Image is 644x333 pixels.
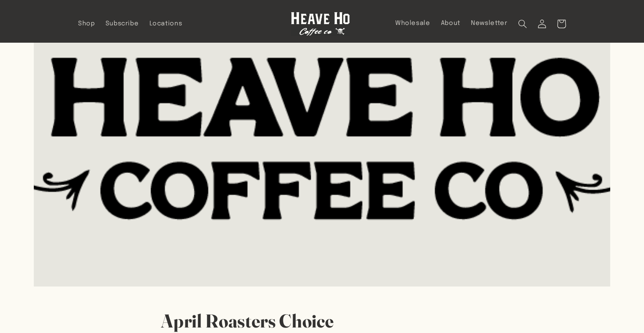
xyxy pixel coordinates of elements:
[466,14,513,33] a: Newsletter
[441,19,460,27] span: About
[144,14,187,33] a: Locations
[161,309,483,333] h1: April Roasters Choice
[100,14,144,33] a: Subscribe
[291,12,350,36] img: Heave Ho Coffee Co
[106,20,139,28] span: Subscribe
[34,43,610,287] img: April Roasters Choice
[390,14,435,33] a: Wholesale
[471,19,507,27] span: Newsletter
[78,20,95,28] span: Shop
[149,20,182,28] span: Locations
[73,14,100,33] a: Shop
[435,14,465,33] a: About
[395,19,430,27] span: Wholesale
[513,14,532,33] summary: Search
